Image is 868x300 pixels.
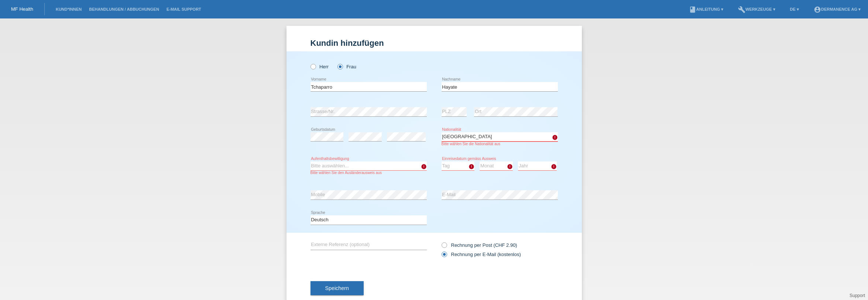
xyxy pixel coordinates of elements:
[442,252,446,261] input: Rechnung per E-Mail (kostenlos)
[311,281,364,295] button: Speichern
[337,64,356,69] label: Frau
[442,242,517,248] label: Rechnung per Post (CHF 2.90)
[507,164,513,170] i: error
[421,164,427,170] i: error
[337,64,342,69] input: Frau
[685,7,727,11] a: bookAnleitung ▾
[311,64,315,69] input: Herr
[814,6,821,13] i: account_circle
[311,171,427,175] div: Bitte wählen Sie den Ausländerausweis aus
[551,164,557,170] i: error
[850,293,865,298] a: Support
[85,7,163,11] a: Behandlungen / Abbuchungen
[163,7,205,11] a: E-Mail Support
[734,7,779,11] a: buildWerkzeuge ▾
[311,64,329,69] label: Herr
[810,7,864,11] a: account_circleDermanence AG ▾
[469,164,474,170] i: error
[325,285,349,291] span: Speichern
[738,6,745,13] i: build
[11,6,33,12] a: MF Health
[52,7,85,11] a: Kund*innen
[786,7,803,11] a: DE ▾
[442,242,446,252] input: Rechnung per Post (CHF 2.90)
[689,6,696,13] i: book
[311,38,558,48] h1: Kundin hinzufügen
[442,252,521,257] label: Rechnung per E-Mail (kostenlos)
[552,134,558,140] i: error
[442,142,558,146] div: Bitte wählen Sie die Nationalität aus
